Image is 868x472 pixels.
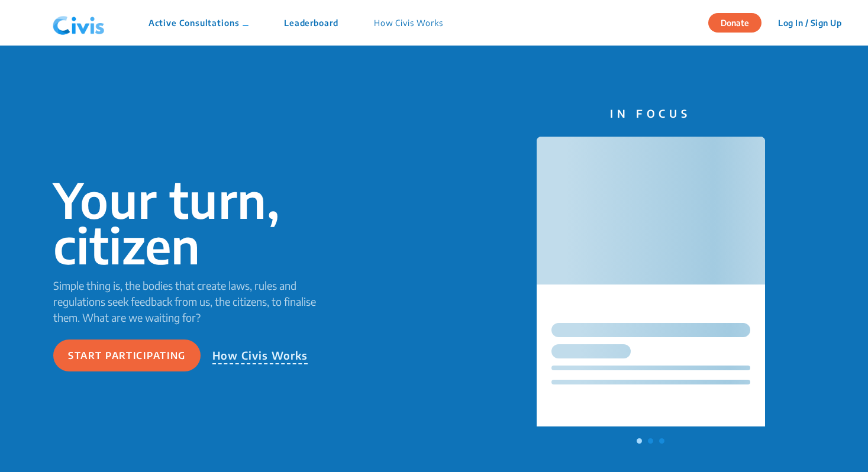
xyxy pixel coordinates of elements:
p: Simple thing is, the bodies that create laws, rules and regulations seek feedback from us, the ci... [53,277,320,325]
button: Start participating [53,340,201,371]
a: Donate [708,16,770,28]
p: IN FOCUS [537,105,765,121]
button: Donate [708,13,761,33]
img: navlogo.png [48,5,109,41]
p: Your turn, citizen [53,177,320,268]
button: Log In / Sign Up [770,14,849,32]
p: How Civis Works [374,17,443,29]
p: How Civis Works [212,347,308,364]
p: Leaderboard [284,17,338,29]
p: Active Consultations [149,17,249,29]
